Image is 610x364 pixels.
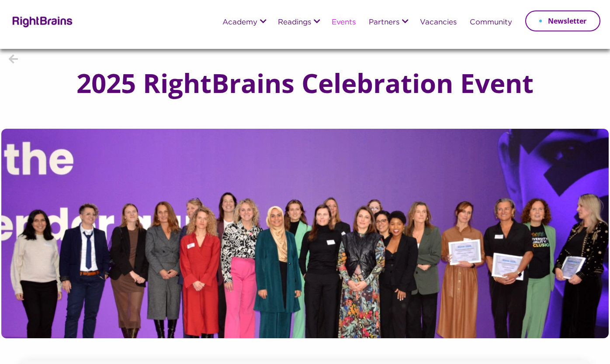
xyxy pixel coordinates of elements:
h1: 2025 RightBrains Celebration Event [59,69,551,97]
a: Academy [222,19,257,27]
a: Vacancies [420,19,457,27]
a: Partners [369,19,399,27]
a: Community [470,19,512,27]
a: Newsletter [525,10,600,31]
img: Rightbrains [10,15,73,27]
a: Readings [278,19,311,27]
a: Events [332,19,356,27]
